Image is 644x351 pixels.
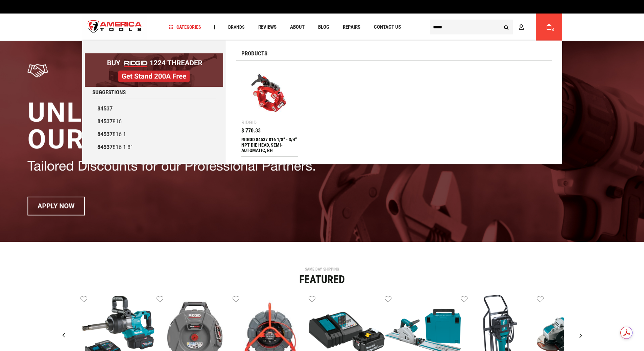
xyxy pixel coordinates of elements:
[92,102,216,115] a: 84537
[343,25,360,30] span: Repairs
[241,51,267,56] span: Products
[92,115,216,128] a: 84537816
[169,25,201,29] span: Categories
[241,137,299,153] div: RIDGID 84537 816 1/8” - 3/4” NPT DIE HEAD, SEMI-AUTOMATIC, RH
[225,23,248,32] a: Brands
[552,28,554,32] span: 0
[340,23,363,32] a: Repairs
[97,118,113,125] b: 84537
[82,15,148,40] img: America Tools
[97,105,113,112] b: 84537
[241,66,299,156] a: RIDGID 84537 816 1/8” - 3/4” NPT DIE HEAD, SEMI-AUTOMATIC, RH Ridgid $ 770.33 RIDGID 84537 816 1/...
[97,131,113,137] b: 84537
[371,23,404,32] a: Contact Us
[92,128,216,141] a: 84537816 1
[82,15,148,40] a: store logo
[241,120,257,125] div: Ridgid
[85,53,223,58] a: BOGO: Buy RIDGID® 1224 Threader, Get Stand 200A Free!
[374,25,401,30] span: Contact Us
[92,90,126,95] span: Suggestions
[228,25,245,29] span: Brands
[287,23,308,32] a: About
[318,25,329,30] span: Blog
[543,14,555,41] a: 0
[255,23,280,32] a: Reviews
[500,21,513,33] button: Search
[92,141,216,154] a: 84537816 1 8”
[85,53,223,87] img: BOGO: Buy RIDGID® 1224 Threader, Get Stand 200A Free!
[241,128,261,133] span: $ 770.33
[97,144,113,150] b: 84537
[290,25,305,30] span: About
[258,25,277,30] span: Reviews
[315,23,332,32] a: Blog
[245,69,295,120] img: RIDGID 84537 816 1/8” - 3/4” NPT DIE HEAD, SEMI-AUTOMATIC, RH
[80,267,564,271] div: SAME DAY SHIPPING
[80,274,564,285] div: Featured
[166,23,204,32] a: Categories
